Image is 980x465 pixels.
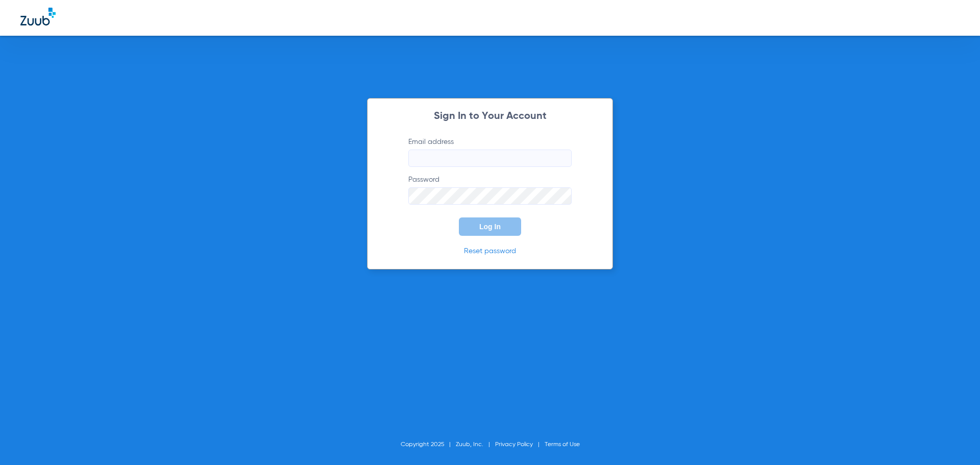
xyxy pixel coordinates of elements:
label: Email address [408,137,572,167]
a: Reset password [464,248,516,255]
label: Password [408,175,572,205]
img: Zuub Logo [20,8,56,26]
input: Password [408,187,572,205]
a: Privacy Policy [495,442,533,448]
li: Copyright 2025 [401,439,456,450]
li: Zuub, Inc. [456,439,495,450]
h2: Sign In to Your Account [393,111,587,121]
span: Log In [479,223,501,231]
a: Terms of Use [545,442,580,448]
input: Email address [408,150,572,167]
button: Log In [459,217,521,236]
